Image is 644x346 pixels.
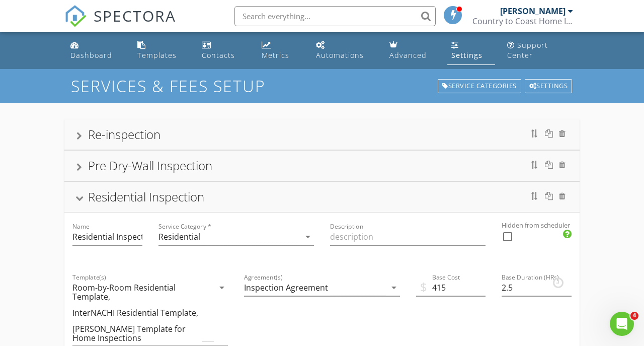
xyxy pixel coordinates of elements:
div: Country to Coast Home Inspections [472,16,573,26]
div: Settings [451,50,482,60]
a: Settings [524,78,574,94]
div: Room-by-Room Residential Template, [72,283,200,301]
div: Contacts [202,50,235,60]
div: Settings [525,79,573,93]
input: Search everything... [234,6,436,26]
div: [PERSON_NAME] Template for Home Inspections [72,324,200,342]
div: Residential [158,232,200,241]
div: Automations [316,50,364,60]
div: Service Categories [438,79,521,93]
div: Pre Dry-Wall Inspection [88,157,212,174]
a: Contacts [198,36,250,65]
a: Service Categories [437,78,522,94]
input: Base Cost [416,280,486,296]
span: 4 [630,312,638,320]
input: Base Duration (HRs) [502,280,572,296]
i: arrow_drop_down [216,282,228,294]
a: Advanced [385,36,439,65]
img: The Best Home Inspection Software - Spectora [64,5,87,27]
a: Automations (Basic) [312,36,377,65]
a: Metrics [258,36,304,65]
i: arrow_drop_down [302,231,314,243]
div: Advanced [389,50,427,60]
div: Residential Inspection [88,188,204,205]
input: Description [330,229,486,245]
a: Dashboard [66,36,125,65]
a: Settings [447,36,495,65]
div: Dashboard [70,50,112,60]
div: Support Center [507,40,548,60]
i: arrow_drop_down [388,282,400,294]
input: Name [72,229,142,245]
div: [PERSON_NAME] [500,6,566,16]
a: SPECTORA [64,14,176,35]
div: Inspection Agreement [244,283,328,292]
div: Templates [137,50,177,60]
span: $ [420,278,427,296]
h1: SERVICES & FEES SETUP [71,77,573,95]
div: InterNACHI Residential Template, [72,308,198,317]
div: Re-inspection [88,126,160,143]
span: SPECTORA [94,5,176,26]
iframe: Intercom live chat [610,312,634,336]
a: Support Center [503,36,578,65]
div: Metrics [262,50,289,60]
a: Templates [133,36,190,65]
